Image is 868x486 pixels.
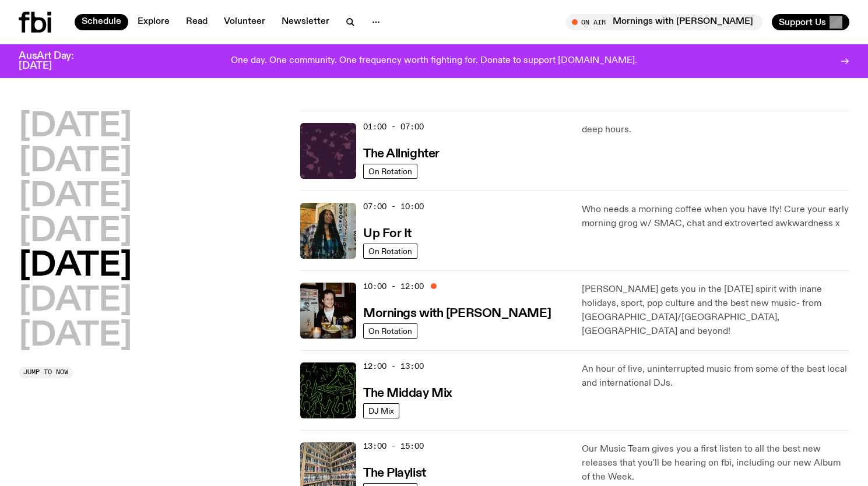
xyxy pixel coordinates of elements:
span: On Rotation [368,327,412,336]
a: The Playlist [363,465,426,480]
img: Sam blankly stares at the camera, brightly lit by a camera flash wearing a hat collared shirt and... [300,283,356,339]
button: [DATE] [19,285,132,318]
span: Jump to now [23,369,68,375]
button: Support Us [772,14,849,30]
p: deep hours. [582,123,849,137]
span: 07:00 - 10:00 [363,201,424,212]
h3: Up For It [363,228,412,240]
a: Mornings with [PERSON_NAME] [363,305,551,320]
h3: Mornings with [PERSON_NAME] [363,308,551,320]
a: Read [179,14,215,30]
button: [DATE] [19,320,132,353]
a: On Rotation [363,164,417,179]
p: [PERSON_NAME] gets you in the [DATE] spirit with inane holidays, sport, pop culture and the best ... [582,283,849,339]
p: One day. One community. One frequency worth fighting for. Donate to support [DOMAIN_NAME]. [231,56,637,66]
a: Schedule [75,14,128,30]
p: An hour of live, uninterrupted music from some of the best local and international DJs. [582,362,849,390]
span: 01:00 - 07:00 [363,121,424,132]
a: Explore [131,14,177,30]
a: Up For It [363,226,412,240]
span: 10:00 - 12:00 [363,281,424,292]
p: Our Music Team gives you a first listen to all the best new releases that you'll be hearing on fb... [582,442,849,484]
h3: AusArt Day: [DATE] [19,51,93,71]
span: DJ Mix [368,407,394,415]
span: On Rotation [368,167,412,176]
button: [DATE] [19,250,132,283]
span: Support Us [779,17,826,27]
a: On Rotation [363,323,417,339]
a: Newsletter [275,14,336,30]
a: The Allnighter [363,146,440,160]
p: Who needs a morning coffee when you have Ify! Cure your early morning grog w/ SMAC, chat and extr... [582,203,849,231]
button: [DATE] [19,146,132,178]
button: [DATE] [19,216,132,248]
a: On Rotation [363,244,417,259]
h3: The Allnighter [363,148,440,160]
button: Jump to now [19,367,73,378]
span: On Rotation [368,247,412,256]
span: 13:00 - 15:00 [363,441,424,452]
button: On AirMornings with [PERSON_NAME] [566,14,762,30]
a: The Midday Mix [363,385,452,400]
img: Ify - a Brown Skin girl with black braided twists, looking up to the side with her tongue stickin... [300,203,356,259]
button: [DATE] [19,111,132,143]
span: 12:00 - 13:00 [363,361,424,372]
a: DJ Mix [363,403,399,418]
a: Volunteer [217,14,272,30]
button: [DATE] [19,181,132,213]
h3: The Midday Mix [363,388,452,400]
h3: The Playlist [363,467,426,480]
